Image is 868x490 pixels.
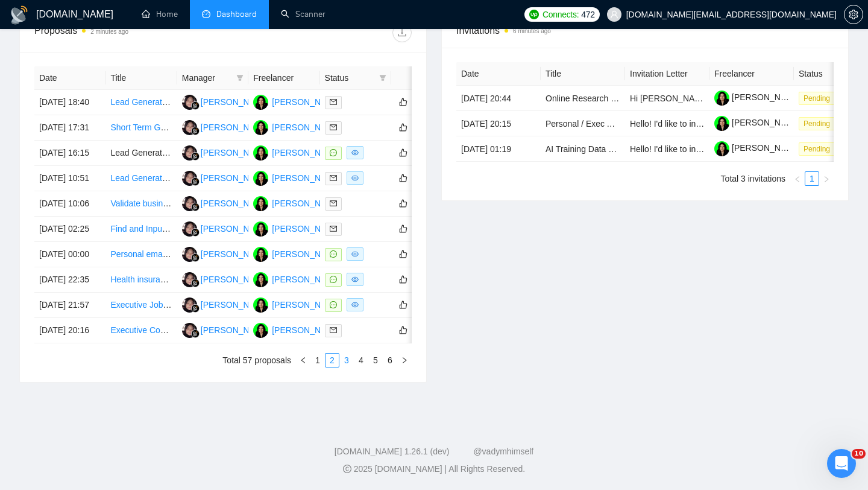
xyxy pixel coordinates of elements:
[105,115,177,141] td: Short Term Google Sheets Project
[191,279,200,287] img: gigradar-bm.png
[191,253,200,262] img: gigradar-bm.png
[253,95,268,110] img: OK
[714,141,729,156] img: c1goVuP_CWJl2YRc4NUJek8H-qrzILrYI06Y4UPcPuP5RvAGnc1CI6AQhfAW2sQ7Vf
[396,297,410,312] button: like
[610,10,618,19] span: user
[541,86,625,111] td: Online Research and Data Entry Specialist
[799,93,840,103] a: Pending
[110,275,196,284] a: Health insurance leads
[191,177,200,186] img: gigradar-bm.png
[844,5,863,24] button: setting
[34,166,105,191] td: [DATE] 10:51
[182,274,270,284] a: N[PERSON_NAME]
[90,28,128,35] time: 2 minutes ago
[201,171,270,185] div: [PERSON_NAME]
[201,298,270,311] div: [PERSON_NAME]
[105,191,177,217] td: Validate business leads list: check which have websites
[110,199,318,208] a: Validate business leads list: check which have websites
[330,250,337,258] span: message
[182,223,270,233] a: N[PERSON_NAME]
[234,69,246,87] span: filter
[799,144,840,153] a: Pending
[369,354,382,367] a: 5
[201,222,270,235] div: [PERSON_NAME]
[721,171,785,186] li: Total 3 invitations
[714,118,801,127] a: [PERSON_NAME]
[182,196,197,211] img: N
[182,272,197,287] img: N
[253,145,268,161] img: OK
[201,247,270,261] div: [PERSON_NAME]
[182,147,270,157] a: N[PERSON_NAME]
[354,353,368,367] li: 4
[339,353,354,367] li: 3
[201,146,270,159] div: [PERSON_NAME]
[253,221,268,237] img: OK
[110,249,237,259] a: Personal email and number finder
[110,97,275,107] a: Lead Generation for a Specific Online Niche
[399,300,407,310] span: like
[34,191,105,217] td: [DATE] 10:06
[399,122,407,132] span: like
[253,196,268,211] img: OK
[456,23,834,38] span: Invitations
[105,166,177,191] td: Lead Generation: Canadian Contacts Aged 60-85
[456,136,541,162] td: [DATE] 01:19
[330,124,337,131] span: mail
[296,353,310,367] button: left
[253,299,341,309] a: OK[PERSON_NAME]
[182,299,270,309] a: N[PERSON_NAME]
[790,171,805,186] button: left
[105,242,177,267] td: Personal email and number finder
[351,276,359,283] span: eye
[105,90,177,115] td: Lead Generation for a Specific Online Niche
[805,172,819,185] a: 1
[805,171,819,186] li: 1
[396,95,410,109] button: like
[396,221,410,236] button: like
[272,323,341,337] div: [PERSON_NAME]
[325,353,339,367] li: 2
[335,447,450,456] a: [DOMAIN_NAME] 1.26.1 (dev)
[253,173,341,182] a: OK[PERSON_NAME]
[253,171,268,186] img: OK
[397,353,412,367] button: right
[379,74,386,81] span: filter
[330,301,337,308] span: message
[110,325,255,335] a: Executive Contact Research Specialist
[625,62,709,86] th: Invitation Letter
[34,66,105,90] th: Date
[253,122,341,132] a: OK[PERSON_NAME]
[272,298,341,311] div: [PERSON_NAME]
[253,97,341,106] a: OK[PERSON_NAME]
[799,142,835,156] span: Pending
[325,354,339,367] a: 2
[34,242,105,267] td: [DATE] 00:00
[714,143,801,153] a: [PERSON_NAME]
[253,198,341,208] a: OK[PERSON_NAME]
[852,449,866,459] span: 10
[799,118,840,128] a: Pending
[546,144,667,154] a: AI Training Data Video Recorder
[351,301,359,308] span: eye
[105,267,177,293] td: Health insurance leads
[541,136,625,162] td: AI Training Data Video Recorder
[377,69,389,87] span: filter
[330,225,337,232] span: mail
[396,247,410,261] button: like
[272,197,341,210] div: [PERSON_NAME]
[296,353,310,367] li: Previous Page
[182,323,197,338] img: N
[396,145,410,160] button: like
[368,353,383,367] li: 5
[399,275,407,284] span: like
[819,171,834,186] li: Next Page
[34,90,105,115] td: [DATE] 18:40
[34,318,105,343] td: [DATE] 20:16
[191,152,200,161] img: gigradar-bm.png
[794,176,801,183] span: left
[325,71,374,84] span: Status
[354,354,368,367] a: 4
[10,463,858,476] div: 2025 [DOMAIN_NAME] | All Rights Reserved.
[330,149,337,156] span: message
